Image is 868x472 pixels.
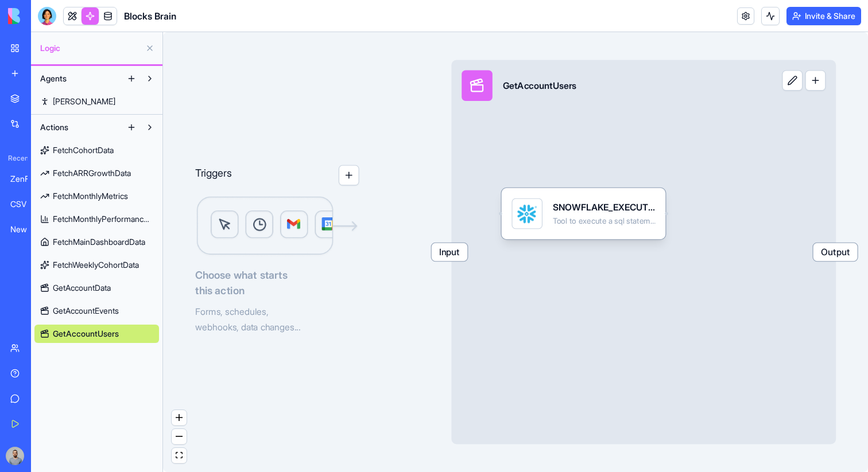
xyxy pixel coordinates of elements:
[8,8,79,24] img: logo
[10,173,42,185] div: ZenFlow
[553,216,656,227] div: Tool to execute a sql statement and return the resulting data. use when you need to query data fr...
[34,210,159,228] a: FetchMonthlyPerformanceMetrics
[813,243,858,261] span: Output
[3,193,49,216] a: CSV Response Consolidator
[195,124,359,334] div: TriggersLogicChoose what startsthis actionForms, schedules,webhooks, data changes...
[195,165,232,186] p: Triggers
[53,190,128,202] span: FetchMonthlyMetrics
[503,79,576,92] div: GetAccountUsers
[10,198,42,210] div: CSV Response Consolidator
[3,167,49,190] a: ZenFlow
[53,282,111,294] span: GetAccountData
[786,7,861,25] button: Invite & Share
[195,306,300,332] span: Forms, schedules, webhooks, data changes...
[34,302,159,320] a: GetAccountEvents
[6,447,24,465] img: image_123650291_bsq8ao.jpg
[53,236,145,248] span: FetchMainDashboardData
[53,305,119,317] span: GetAccountEvents
[53,213,153,225] span: FetchMonthlyPerformanceMetrics
[34,279,159,297] a: GetAccountData
[172,410,187,426] button: zoom in
[451,60,836,444] div: InputGetAccountUsersOutput
[40,73,67,84] span: Agents
[10,224,42,235] div: New App
[53,96,115,107] span: [PERSON_NAME]
[34,256,159,274] a: FetchWeeklyCohortData
[34,118,122,136] button: Actions
[3,218,49,241] a: New App
[34,325,159,343] a: GetAccountUsers
[195,267,359,298] span: Choose what starts this action
[172,429,187,444] button: zoom out
[40,42,141,54] span: Logic
[195,196,359,257] img: Logic
[34,92,159,111] a: [PERSON_NAME]
[34,233,159,251] a: FetchMainDashboardData
[3,154,28,163] span: Recent
[172,448,187,463] button: fit view
[53,259,139,271] span: FetchWeeklyCohortData
[53,328,119,340] span: GetAccountUsers
[40,122,68,133] span: Actions
[502,188,666,239] div: SNOWFLAKE_EXECUTE_SQLTool to execute a sql statement and return the resulting data. use when you ...
[53,167,131,179] span: FetchARRGrowthData
[124,9,176,23] span: Blocks Brain
[34,164,159,182] a: FetchARRGrowthData
[34,69,122,88] button: Agents
[553,201,656,213] div: SNOWFLAKE_EXECUTE_SQL
[53,145,114,156] span: FetchCohortData
[432,243,468,261] span: Input
[34,187,159,205] a: FetchMonthlyMetrics
[34,141,159,159] a: FetchCohortData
